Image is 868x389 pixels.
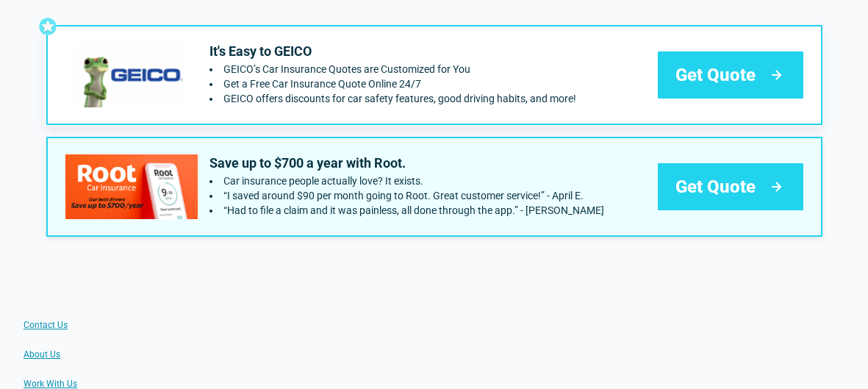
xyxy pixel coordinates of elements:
a: Contact Us [24,319,68,331]
a: root's logoSave up to $700 a year with Root.Car insurance people actually love? It exists.“I save... [46,137,822,237]
p: Save up to $700 a year with Root. [209,154,604,172]
li: “Had to file a claim and it was painless, all done through the app.” - Kevin T. [209,204,604,216]
li: GEICO’s Car Insurance Quotes are Customized for You [209,63,576,75]
a: geico's logoIt's Easy to GEICOGEICO’s Car Insurance Quotes are Customized for YouGet a Free Car I... [46,25,822,125]
li: Car insurance people actually love? It exists. [209,175,604,187]
span: Get Quote [675,175,756,199]
a: About Us [24,349,60,360]
span: Get Quote [675,63,756,87]
li: “I saved around $90 per month going to Root. Great customer service!” - April E. [209,190,604,201]
li: GEICO offers discounts for car safety features, good driving habits, and more! [209,93,576,104]
li: Get a Free Car Insurance Quote Online 24/7 [209,78,576,90]
p: It's Easy to GEICO [209,43,576,60]
img: geico's logo [65,43,198,107]
img: root's logo [65,154,198,218]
